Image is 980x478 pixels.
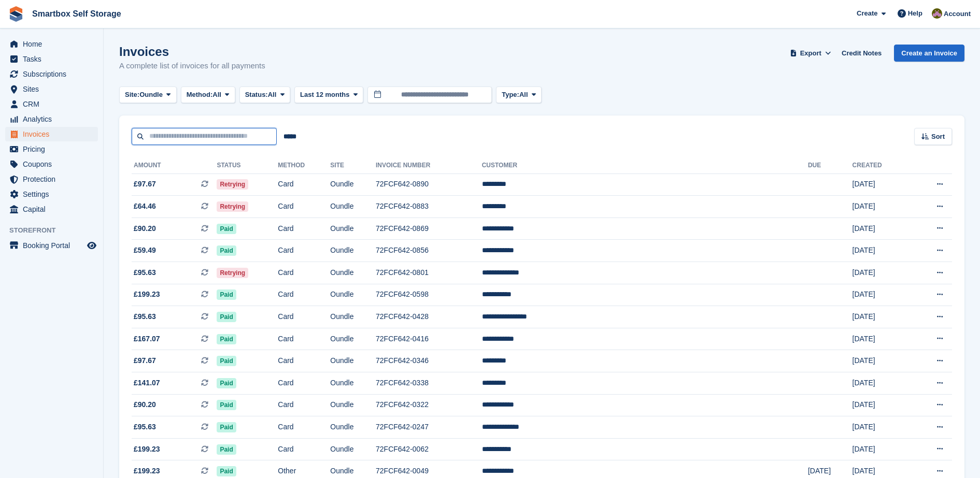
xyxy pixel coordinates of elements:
td: Card [278,328,330,350]
a: menu [5,127,98,141]
a: Credit Notes [837,45,886,62]
span: £141.07 [134,378,160,388]
td: 72FCF642-0322 [376,394,482,416]
button: Status: All [239,86,290,104]
a: menu [5,172,98,186]
td: [DATE] [853,350,910,372]
td: 72FCF642-0338 [376,372,482,395]
span: Sort [931,132,945,142]
td: [DATE] [853,173,910,196]
td: 72FCF642-0062 [376,438,482,460]
span: Status: [245,90,268,100]
td: Oundle [330,173,376,196]
span: Coupons [23,157,85,171]
a: menu [5,238,98,253]
span: Paid [217,466,236,476]
td: 72FCF642-0801 [376,262,482,284]
td: Card [278,218,330,240]
td: 72FCF642-0856 [376,240,482,262]
span: Home [23,37,85,51]
td: [DATE] [853,416,910,439]
th: Invoice Number [376,157,482,174]
a: menu [5,67,98,81]
span: £199.23 [134,466,160,476]
td: Card [278,196,330,218]
a: menu [5,37,98,51]
td: Oundle [330,196,376,218]
th: Status [217,157,278,174]
h1: Invoices [119,45,265,59]
td: Card [278,372,330,395]
span: £64.46 [134,201,156,212]
td: [DATE] [853,284,910,306]
th: Site [330,157,376,174]
span: Paid [217,334,236,344]
td: Card [278,173,330,196]
span: Retrying [217,268,248,278]
a: menu [5,82,98,96]
a: Create an Invoice [894,45,964,62]
span: £95.63 [134,311,156,322]
td: Card [278,284,330,306]
td: [DATE] [853,394,910,416]
span: Site: [125,90,139,100]
span: Export [800,48,821,59]
a: menu [5,112,98,126]
span: Type: [502,90,519,100]
span: Retrying [217,201,248,212]
span: £59.49 [134,245,156,256]
td: 72FCF642-0883 [376,196,482,218]
button: Type: All [496,86,542,104]
a: Smartbox Self Storage [28,5,125,22]
span: All [519,90,528,100]
td: Oundle [330,218,376,240]
td: Card [278,240,330,262]
td: Oundle [330,240,376,262]
span: £95.63 [134,267,156,278]
span: £199.23 [134,289,160,300]
td: Card [278,438,330,460]
span: £90.20 [134,223,156,234]
td: Card [278,416,330,439]
th: Method [278,157,330,174]
span: Invoices [23,127,85,141]
button: Last 12 months [294,86,363,104]
span: £90.20 [134,399,156,410]
span: Settings [23,187,85,201]
td: 72FCF642-0869 [376,218,482,240]
td: Oundle [330,438,376,460]
span: Paid [217,312,236,322]
img: Kayleigh Devlin [932,8,942,19]
td: Oundle [330,284,376,306]
td: 72FCF642-0346 [376,350,482,372]
td: 72FCF642-0598 [376,284,482,306]
td: 72FCF642-0428 [376,306,482,328]
a: menu [5,52,98,66]
td: Card [278,306,330,328]
span: Paid [217,444,236,455]
span: £97.67 [134,355,156,366]
span: Method: [187,90,213,100]
td: Card [278,262,330,284]
td: [DATE] [853,218,910,240]
span: Account [944,9,971,19]
span: Paid [217,289,236,300]
span: Help [908,8,922,19]
span: Last 12 months [300,90,349,100]
span: Create [857,8,877,19]
td: Oundle [330,328,376,350]
span: Paid [217,422,236,432]
td: Oundle [330,394,376,416]
td: 72FCF642-0890 [376,173,482,196]
td: [DATE] [853,372,910,395]
span: Sites [23,82,85,96]
td: [DATE] [853,328,910,350]
button: Site: Oundle [119,86,177,104]
td: [DATE] [853,306,910,328]
td: Card [278,394,330,416]
span: Subscriptions [23,67,85,81]
td: [DATE] [853,196,910,218]
span: £95.63 [134,422,156,432]
span: Tasks [23,52,85,66]
td: 72FCF642-0247 [376,416,482,439]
